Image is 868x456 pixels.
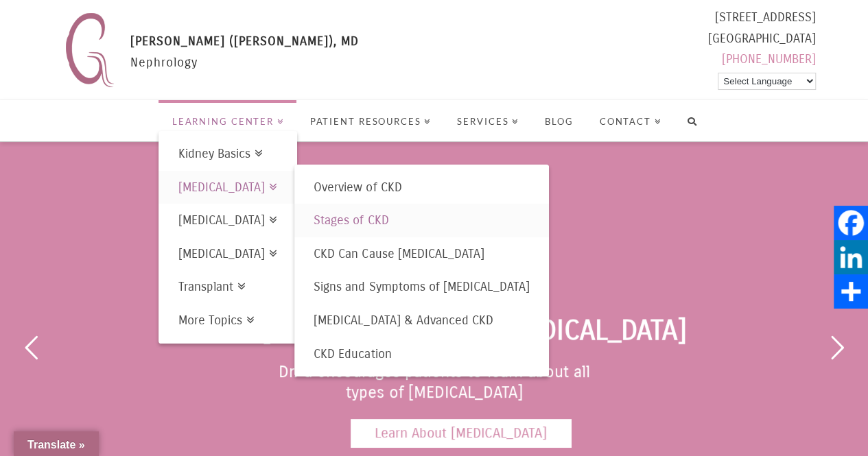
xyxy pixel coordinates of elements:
[27,439,85,451] span: Translate »
[159,171,297,204] a: [MEDICAL_DATA]
[314,180,401,195] span: Overview of CKD
[600,117,661,126] span: Contact
[314,313,493,328] span: [MEDICAL_DATA] & Advanced CKD
[314,246,484,261] span: CKD Can Cause [MEDICAL_DATA]
[310,117,431,126] span: Patient Resources
[545,117,574,126] span: Blog
[159,100,296,141] a: Learning Center
[314,213,388,228] span: Stages of CKD
[159,304,297,337] a: More Topics
[178,279,246,294] span: Transplant
[178,180,277,195] span: [MEDICAL_DATA]
[294,171,550,204] a: Overview of CKD
[834,240,868,274] a: LinkedIn
[294,270,550,304] a: Signs and Symptoms of [MEDICAL_DATA]
[159,137,297,171] a: Kidney Basics
[586,100,674,141] a: Contact
[834,206,868,240] a: Facebook
[159,204,297,237] a: [MEDICAL_DATA]
[178,246,277,261] span: [MEDICAL_DATA]
[178,213,277,228] span: [MEDICAL_DATA]
[531,100,586,141] a: Blog
[294,304,550,337] a: [MEDICAL_DATA] & Advanced CKD
[130,34,359,49] span: [PERSON_NAME] ([PERSON_NAME]), MD
[708,70,816,93] div: Powered by
[159,237,297,271] a: [MEDICAL_DATA]
[59,7,120,93] img: Nephrology
[296,100,444,141] a: Patient Resources
[159,270,297,304] a: Transplant
[722,51,816,67] a: [PHONE_NUMBER]
[294,204,550,237] a: Stages of CKD
[457,117,519,126] span: Services
[294,337,550,371] a: CKD Education
[718,73,816,90] select: Language Translate Widget
[294,237,550,271] a: CKD Can Cause [MEDICAL_DATA]
[178,313,255,328] span: More Topics
[178,146,263,161] span: Kidney Basics
[314,346,391,361] span: CKD Education
[130,31,359,93] div: Nephrology
[314,279,529,294] span: Signs and Symptoms of [MEDICAL_DATA]
[172,117,284,126] span: Learning Center
[443,100,531,141] a: Services
[708,7,816,75] div: [STREET_ADDRESS] [GEOGRAPHIC_DATA]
